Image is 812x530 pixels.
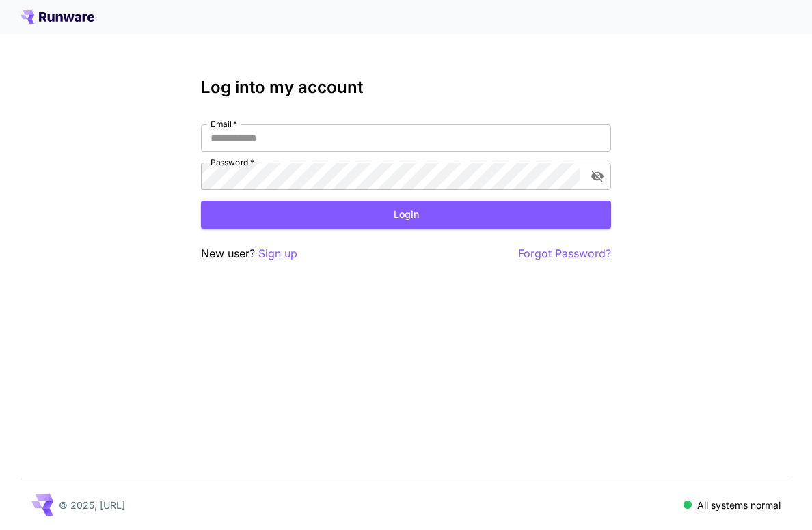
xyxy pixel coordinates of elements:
p: New user? [201,245,297,262]
h3: Log into my account [201,78,611,97]
label: Password [211,156,254,168]
button: Forgot Password? [518,245,611,262]
button: Login [201,201,611,229]
label: Email [211,118,237,130]
p: © 2025, [URL] [59,498,125,512]
button: toggle password visibility [585,164,610,189]
button: Sign up [258,245,297,262]
p: All systems normal [697,498,781,512]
